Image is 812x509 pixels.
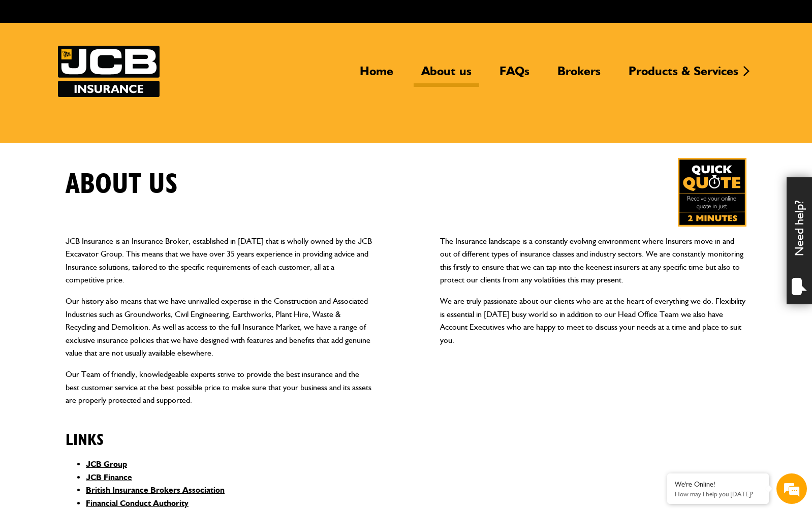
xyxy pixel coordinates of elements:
a: Products & Services [621,63,746,87]
p: We are truly passionate about our clients who are at the heart of everything we do. Flexibility i... [440,295,746,346]
div: We're Online! [675,480,761,489]
img: JCB Insurance Services logo [58,46,160,97]
p: Our Team of friendly, knowledgeable experts strive to provide the best insurance and the best cus... [66,368,372,407]
a: JCB Insurance Services [58,46,160,97]
a: JCB Group [86,459,127,469]
div: Need help? [787,177,812,304]
img: Quick Quote [678,158,746,227]
a: Home [352,63,401,87]
h2: Links [66,415,372,450]
a: Financial Conduct Authority [86,498,189,508]
a: About us [414,63,479,87]
a: Get your insurance quote in just 2-minutes [678,158,746,227]
a: JCB Finance [86,472,132,482]
p: Our history also means that we have unrivalled expertise in the Construction and Associated Indus... [66,295,372,360]
p: How may I help you today? [675,490,761,498]
p: The Insurance landscape is a constantly evolving environment where Insurers move in and out of di... [440,235,746,287]
a: Brokers [550,63,608,87]
a: British Insurance Brokers Association [86,485,225,495]
a: FAQs [492,63,537,87]
p: JCB Insurance is an Insurance Broker, established in [DATE] that is wholly owned by the JCB Excav... [66,235,372,287]
h1: About us [66,168,178,202]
